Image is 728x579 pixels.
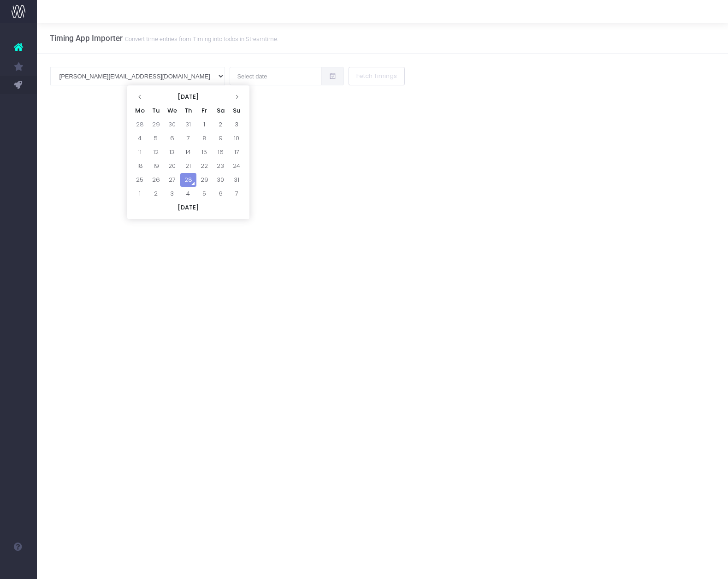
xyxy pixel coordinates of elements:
button: Fetch Timings [349,67,405,85]
td: 31 [180,118,196,131]
td: 7 [229,187,245,201]
td: 12 [148,145,164,159]
h3: Timing App Importer [50,34,278,43]
th: Th [180,104,196,118]
td: 20 [164,159,180,173]
td: 30 [164,118,180,131]
th: Mo [132,104,148,118]
td: 1 [196,118,213,131]
th: Fr [196,104,213,118]
td: 6 [213,187,229,201]
td: 27 [164,173,180,187]
input: Select date [230,67,322,85]
td: 31 [229,173,245,187]
td: 29 [148,118,164,131]
td: 7 [180,131,196,145]
td: 21 [180,159,196,173]
td: 15 [196,145,213,159]
small: Convert time entries from Timing into todos in Streamtime. [123,34,278,43]
td: 3 [164,187,180,201]
td: 16 [213,145,229,159]
td: 1 [132,187,148,201]
td: 17 [229,145,245,159]
td: 22 [196,159,213,173]
td: 5 [196,187,213,201]
td: 6 [164,131,180,145]
td: 19 [148,159,164,173]
td: 5 [148,131,164,145]
td: 14 [180,145,196,159]
th: We [164,104,180,118]
td: 3 [229,118,245,131]
td: 26 [148,173,164,187]
td: 10 [229,131,245,145]
td: 2 [213,118,229,131]
td: 29 [196,173,213,187]
td: 13 [164,145,180,159]
td: 28 [132,118,148,131]
th: Tu [148,104,164,118]
td: 4 [180,187,196,201]
th: [DATE] [132,201,245,215]
th: Sa [213,104,229,118]
td: 24 [229,159,245,173]
td: 8 [196,131,213,145]
td: 25 [132,173,148,187]
th: Su [229,104,245,118]
img: images/default_profile_image.png [12,561,25,574]
td: 28 [180,173,196,187]
td: 9 [213,131,229,145]
td: 11 [132,145,148,159]
td: 23 [213,159,229,173]
td: 2 [148,187,164,201]
td: 30 [213,173,229,187]
td: 18 [132,159,148,173]
td: 4 [132,131,148,145]
th: [DATE] [148,90,229,104]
